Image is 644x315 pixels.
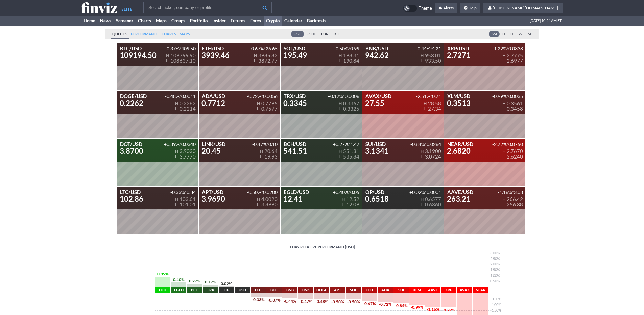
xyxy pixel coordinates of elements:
[421,202,423,207] span: L
[120,46,142,51] span: BTC/USD
[252,142,277,147] span: -0.47% 0.10
[136,16,153,26] a: Charts
[420,197,442,202] div: 0.6577
[202,46,224,51] span: ETH/USD
[421,58,423,63] span: L
[416,46,441,52] span: -0.44% 4.21
[187,287,202,293] div: BCH
[525,31,534,37] a: M
[341,197,360,202] div: 12.52
[266,298,282,302] div: -0.37 %
[281,187,362,234] a: EGLD/USD12.41+0.40%•0.05H 12.52L 12.09
[473,287,488,293] div: NEAR
[284,46,305,51] span: SOL/USD
[129,29,160,39] a: Performance
[174,101,196,106] div: 0.2282
[120,190,141,195] span: LTC/USD
[330,287,345,293] div: APT
[435,3,457,13] a: Alerts
[365,50,389,60] span: 942.62
[219,282,234,286] div: 0.02 %
[117,43,198,90] a: BTC/USD109194.50-0.37%•409.50H 109799.90L 108637.10
[447,46,469,51] span: XRP/USD
[393,304,409,308] div: -0.84 %
[257,101,260,106] span: H
[174,149,196,154] div: 3.9030
[174,154,196,159] div: 3.7770
[305,16,329,26] a: Backtests
[492,94,523,99] span: -0.99% 0.0035
[175,149,178,154] span: H
[342,202,344,207] span: L
[235,287,250,293] div: USD
[165,46,195,52] span: -0.37% 409.50
[251,287,266,293] div: LTC
[165,53,196,58] div: 109799.90
[502,149,523,154] div: 2.7670
[447,94,470,99] span: XLM/USD
[512,190,514,194] span: •
[502,154,505,159] span: L
[339,101,342,106] span: H
[257,197,260,202] span: H
[420,149,442,154] div: 3.1900
[339,149,342,154] span: H
[143,2,272,13] input: Search ticker, company or profile
[492,46,523,52] span: -1.22% 0.0338
[490,255,500,262] div: 2.50 %
[502,154,523,159] div: 2.6240
[117,187,198,234] a: LTC/USD102.86-0.33%•0.34H 103.61L 101.01
[171,278,186,282] div: 0.40 %
[253,53,278,58] div: 3985.82
[260,154,263,159] span: L
[257,202,260,207] span: L
[201,194,225,204] span: 3.9690
[502,58,505,63] span: L
[483,3,563,13] a: [PERSON_NAME][DOMAIN_NAME]
[425,190,426,194] span: •
[502,53,505,58] span: H
[120,142,142,147] span: DOT/USD
[420,53,442,58] div: 953.01
[98,16,114,26] a: News
[421,53,424,58] span: H
[178,29,192,39] a: Maps
[199,187,280,234] a: APT/USD3.9690-0.50%•0.0200H 4.0020L 3.8990
[444,43,525,90] a: XRP/USD2.7271-1.22%•0.0338H 2.7775L 2.6977
[507,46,508,51] span: •
[282,16,305,26] a: Calendar
[409,305,425,309] div: -0.99 %
[266,287,282,293] div: BTC
[516,31,525,37] a: W
[283,50,307,60] span: 195.49
[267,142,268,146] span: •
[169,16,188,26] a: Groups
[447,146,471,156] span: 2.6820
[298,287,313,293] div: LINK
[120,50,157,60] span: 109194.50
[199,91,280,138] a: ADA/USD0.7712-0.72%•0.0056H 0.7795L 0.7577
[339,53,342,58] span: H
[284,190,309,195] span: EGLD/USD
[420,202,442,207] div: 0.6360
[362,43,444,90] a: BNB/USD942.62-0.44%•4.21H 953.01L 933.50
[180,46,181,51] span: •
[298,299,313,304] div: -0.47 %
[338,106,360,111] div: 0.3325
[346,300,361,304] div: -0.50 %
[117,139,198,186] a: DOT/USD3.8700+0.89%•0.0340H 3.9030L 3.7770
[365,142,386,147] span: SUI/USD
[502,101,505,106] span: H
[199,43,280,90] a: ETH/USD3939.46-0.67%•26.65H 3985.82L 3872.77
[260,149,263,154] span: H
[502,202,505,207] span: L
[441,287,456,293] div: XRP
[338,154,360,159] div: 535.84
[219,287,234,293] div: OP
[507,142,508,146] span: •
[160,29,178,39] a: Charts
[490,278,500,284] div: 0.50 %
[362,287,377,293] div: ETH
[155,287,170,293] div: DOT
[403,5,432,12] a: Theme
